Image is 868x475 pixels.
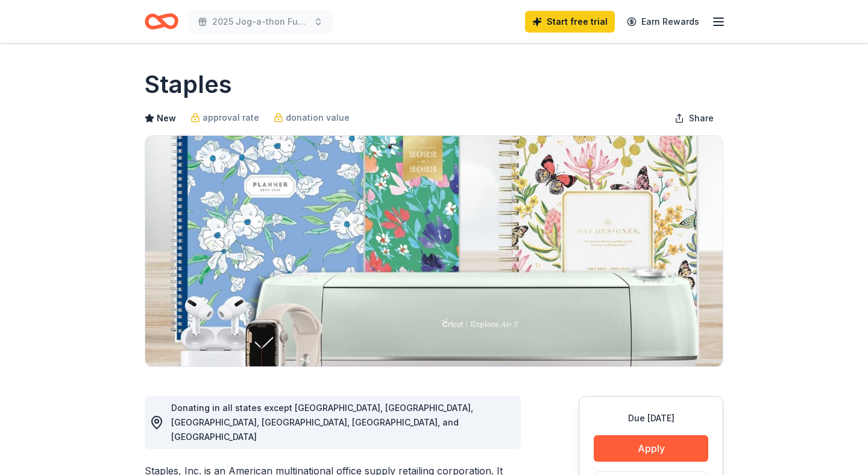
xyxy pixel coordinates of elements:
[594,411,708,426] div: Due [DATE]
[620,11,706,33] a: Earn Rewards
[212,14,309,29] span: 2025 Jog-a-thon Fundraiser
[145,136,723,366] img: Image for Staples
[190,110,259,125] a: approval rate
[145,68,232,101] h1: Staples
[594,435,708,462] button: Apply
[157,111,176,126] span: New
[689,111,714,126] span: Share
[188,10,333,34] button: 2025 Jog-a-thon Fundraiser
[665,106,723,130] button: Share
[286,110,350,125] span: donation value
[525,11,615,33] a: Start free trial
[203,110,259,125] span: approval rate
[274,110,350,125] a: donation value
[145,7,178,36] a: Home
[171,403,473,442] span: Donating in all states except [GEOGRAPHIC_DATA], [GEOGRAPHIC_DATA], [GEOGRAPHIC_DATA], [GEOGRAPHI...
